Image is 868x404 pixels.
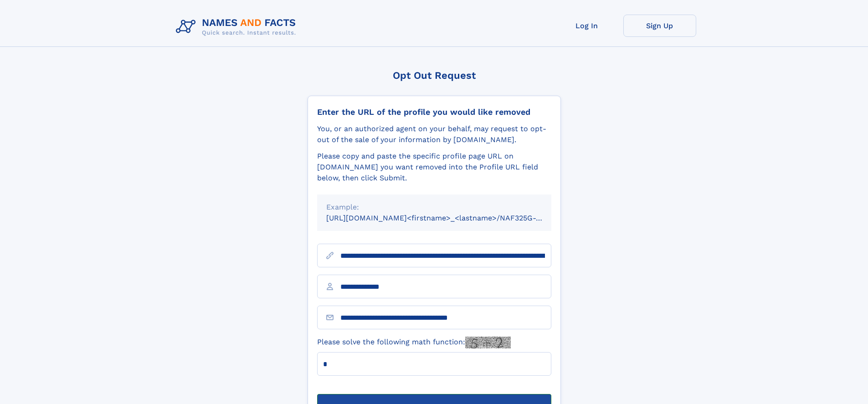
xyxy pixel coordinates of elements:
[317,337,511,348] label: Please solve the following math function:
[317,151,551,184] div: Please copy and paste the specific profile page URL on [DOMAIN_NAME] you want removed into the Pr...
[308,70,561,81] div: Opt Out Request
[326,202,542,213] div: Example:
[317,123,551,145] div: You, or an authorized agent on your behalf, may request to opt-out of the sale of your informatio...
[623,15,696,37] a: Sign Up
[317,107,551,117] div: Enter the URL of the profile you would like removed
[172,15,303,39] img: Logo Names and Facts
[550,15,623,37] a: Log In
[326,214,569,222] small: [URL][DOMAIN_NAME]<firstname>_<lastname>/NAF325G-xxxxxxxx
